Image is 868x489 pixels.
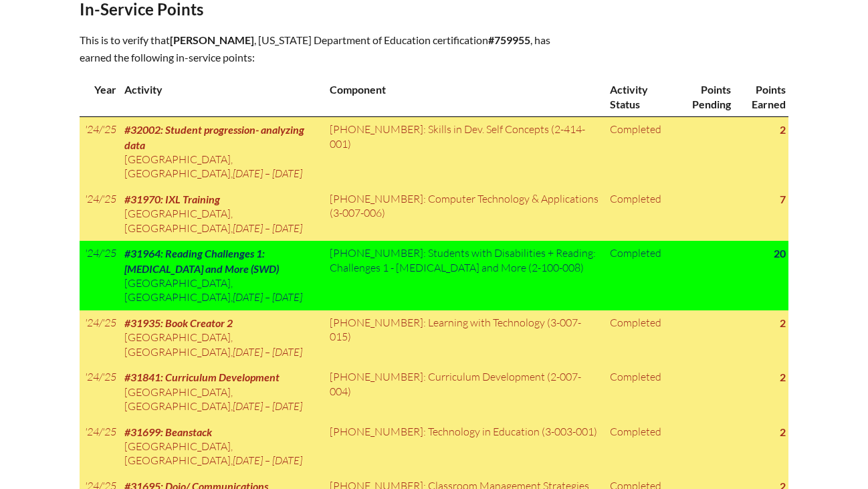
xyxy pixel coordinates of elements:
p: This is to verify that , [US_STATE] Department of Education certification , has earned the follow... [80,31,550,66]
td: [PHONE_NUMBER]: Computer Technology & Applications (3-007-006) [324,187,605,241]
span: [DATE] – [DATE] [233,167,302,180]
td: '24/'25 [80,365,119,419]
span: [GEOGRAPHIC_DATA], [GEOGRAPHIC_DATA] [124,207,233,234]
strong: 2 [780,123,786,136]
th: Points Pending [674,77,734,116]
td: [PHONE_NUMBER]: Technology in Education (3-003-001) [324,419,605,474]
td: Completed [605,187,674,241]
th: Activity Status [605,77,674,116]
td: '24/'25 [80,187,119,241]
td: , [119,241,324,310]
span: #31970: IXL Training [124,193,220,205]
td: '24/'25 [80,310,119,365]
th: Year [80,77,119,116]
th: Component [324,77,605,116]
td: '24/'25 [80,241,119,310]
span: #32002: Student progression- analyzing data [124,123,304,151]
strong: 7 [780,193,786,205]
span: #31841: Curriculum Development [124,371,280,383]
span: [GEOGRAPHIC_DATA], [GEOGRAPHIC_DATA] [124,153,233,180]
span: #31699: Beanstack [124,425,212,438]
th: Activity [119,77,324,116]
td: Completed [605,419,674,474]
span: [GEOGRAPHIC_DATA], [GEOGRAPHIC_DATA] [124,330,233,358]
span: [GEOGRAPHIC_DATA], [GEOGRAPHIC_DATA] [124,385,233,413]
td: [PHONE_NUMBER]: Learning with Technology (3-007-015) [324,310,605,365]
strong: 2 [780,425,786,438]
td: , [119,365,324,419]
td: [PHONE_NUMBER]: Skills in Dev. Self Concepts (2-414-001) [324,117,605,187]
td: , [119,419,324,474]
span: [PERSON_NAME] [170,33,254,46]
span: [GEOGRAPHIC_DATA], [GEOGRAPHIC_DATA] [124,276,233,304]
span: [DATE] – [DATE] [233,345,302,359]
td: Completed [605,241,674,310]
td: '24/'25 [80,117,119,187]
b: #759955 [488,33,530,46]
td: Completed [605,117,674,187]
td: , [119,310,324,365]
td: Completed [605,310,674,365]
strong: 2 [780,371,786,383]
td: , [119,117,324,187]
th: Points Earned [734,77,788,116]
td: [PHONE_NUMBER]: Students with Disabilities + Reading: Challenges 1 - [MEDICAL_DATA] and More (2-1... [324,241,605,310]
strong: 2 [780,316,786,329]
span: #31964: Reading Challenges 1: [MEDICAL_DATA] and More (SWD) [124,247,279,274]
span: [DATE] – [DATE] [233,399,302,413]
td: '24/'25 [80,419,119,474]
span: [GEOGRAPHIC_DATA], [GEOGRAPHIC_DATA] [124,439,233,467]
span: [DATE] – [DATE] [233,454,302,467]
td: [PHONE_NUMBER]: Curriculum Development (2-007-004) [324,365,605,419]
span: [DATE] – [DATE] [233,221,302,235]
span: #31935: Book Creator 2 [124,316,233,329]
strong: 20 [774,247,786,260]
span: [DATE] – [DATE] [233,290,302,304]
td: , [119,187,324,241]
td: Completed [605,365,674,419]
